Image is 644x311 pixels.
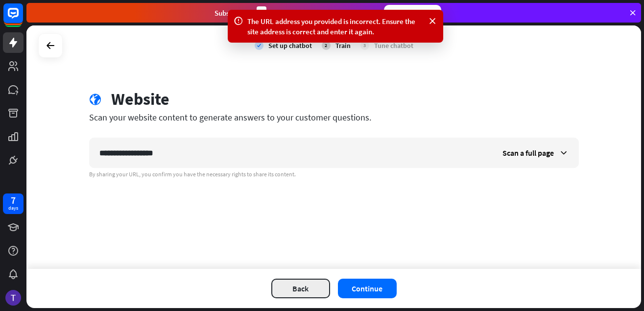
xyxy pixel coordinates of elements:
div: 3 [360,41,369,50]
div: 7 [11,196,16,205]
button: Continue [338,279,397,298]
i: globe [89,94,101,106]
div: 2 [322,41,331,50]
div: Scan your website content to generate answers to your customer questions. [89,112,579,123]
i: check [255,41,263,50]
div: Tune chatbot [374,41,413,50]
div: The URL address you provided is incorrect. Ensure the site address is correct and enter it again. [247,16,424,37]
div: Set up chatbot [268,41,312,50]
div: Website [111,89,169,109]
div: days [8,205,18,212]
div: Train [335,41,351,50]
div: 3 [257,6,266,20]
a: 7 days [3,193,24,214]
div: By sharing your URL, you confirm you have the necessary rights to share its content. [89,170,579,178]
div: Subscribe now [384,5,441,21]
button: Back [271,279,330,298]
button: Open LiveChat chat widget [8,4,37,33]
div: Subscribe in days to get your first month for $1 [215,6,376,20]
span: Scan a full page [502,148,554,158]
